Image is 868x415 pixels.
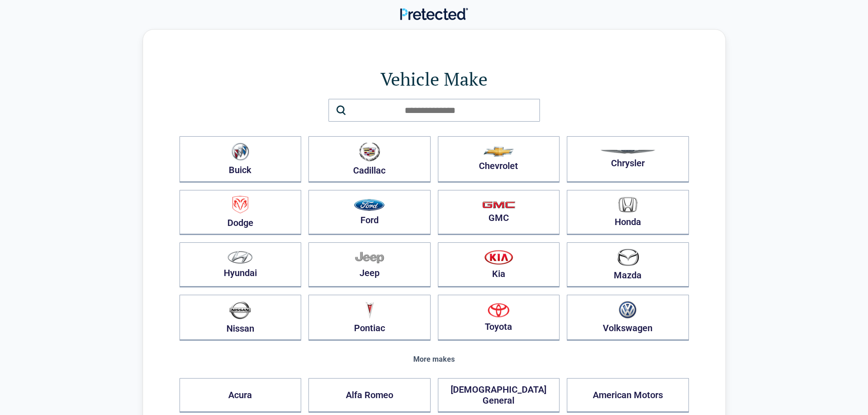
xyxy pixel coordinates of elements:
[180,242,302,287] button: Hyundai
[567,378,689,413] button: American Motors
[308,295,431,341] button: Pontiac
[308,190,431,235] button: Ford
[180,190,302,235] button: Dodge
[308,136,431,183] button: Cadillac
[308,378,431,413] button: Alfa Romeo
[180,136,302,183] button: Buick
[567,242,689,287] button: Mazda
[180,355,689,364] div: More makes
[180,66,689,92] h1: Vehicle Make
[567,295,689,341] button: Volkswagen
[438,378,560,413] button: [DEMOGRAPHIC_DATA] General
[438,136,560,183] button: Chevrolet
[438,242,560,287] button: Kia
[567,190,689,235] button: Honda
[567,136,689,183] button: Chrysler
[308,242,431,287] button: Jeep
[438,190,560,235] button: GMC
[180,378,302,413] button: Acura
[180,295,302,341] button: Nissan
[438,295,560,341] button: Toyota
